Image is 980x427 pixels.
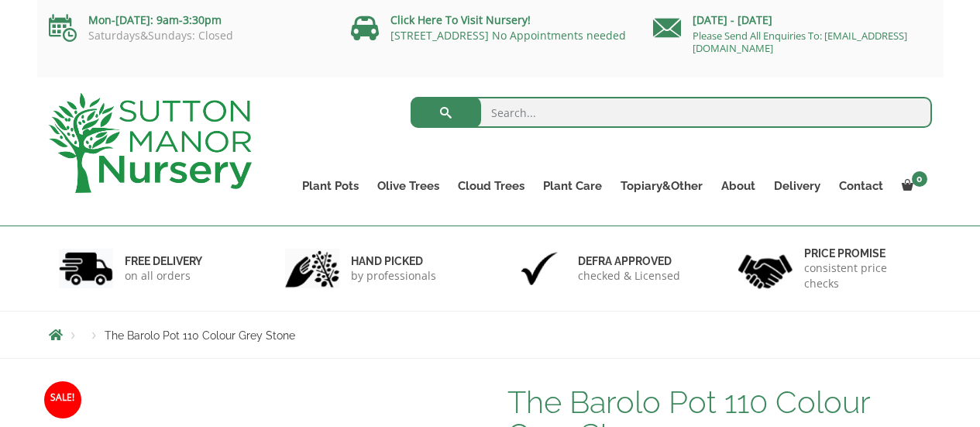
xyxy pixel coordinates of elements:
a: Plant Pots [293,175,368,197]
p: Saturdays&Sundays: Closed [49,29,328,42]
span: 0 [912,171,927,187]
a: Olive Trees [368,175,449,197]
h6: FREE DELIVERY [125,254,202,268]
a: Contact [830,175,892,197]
a: Click Here To Visit Nursery! [390,12,531,27]
img: 3.jpg [512,249,566,288]
a: About [712,175,765,197]
p: on all orders [125,268,202,284]
p: [DATE] - [DATE] [653,11,932,29]
p: by professionals [351,268,436,284]
a: [STREET_ADDRESS] No Appointments needed [390,28,626,43]
span: The Barolo Pot 110 Colour Grey Stone [105,329,295,342]
a: Plant Care [534,175,611,197]
img: 4.jpg [738,245,793,292]
p: Mon-[DATE]: 9am-3:30pm [49,11,328,29]
a: 0 [892,175,932,197]
a: Topiary&Other [611,175,712,197]
img: logo [49,93,252,193]
p: consistent price checks [804,260,922,291]
h6: hand picked [351,254,436,268]
h6: Defra approved [578,254,680,268]
img: 1.jpg [59,249,113,288]
input: Search... [411,97,932,128]
span: Sale! [44,381,81,418]
a: Delivery [765,175,830,197]
nav: Breadcrumbs [49,329,932,341]
p: checked & Licensed [578,268,680,284]
a: Cloud Trees [449,175,534,197]
h6: Price promise [804,246,922,260]
img: 2.jpg [285,249,339,288]
a: Please Send All Enquiries To: [EMAIL_ADDRESS][DOMAIN_NAME] [693,29,907,55]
